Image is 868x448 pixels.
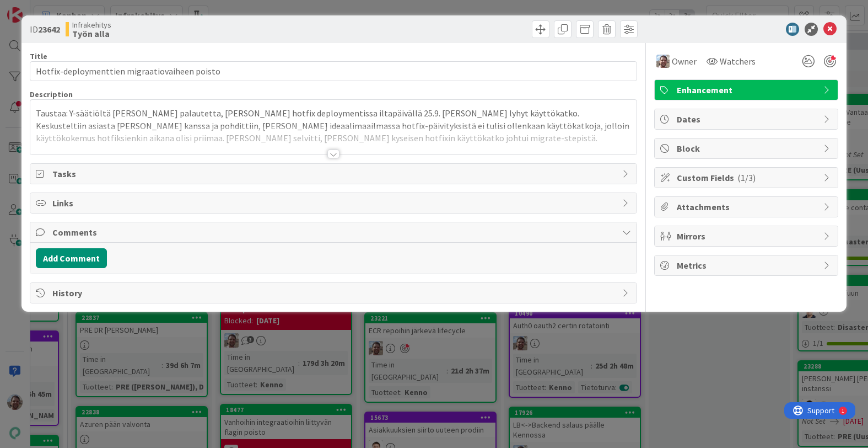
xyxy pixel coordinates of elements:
span: History [52,286,616,300]
span: Attachments [677,200,818,214]
p: Taustaa: Y-säätiöltä [PERSON_NAME] palautetta, [PERSON_NAME] hotfix deploymentissa iltapäivällä 2... [36,107,630,145]
span: Owner [672,55,697,68]
span: Description [30,89,73,99]
span: ( 1/3 ) [737,172,756,183]
b: Työn alla [72,29,111,38]
div: 1 [57,4,60,13]
span: Enhancement [677,83,818,97]
span: Block [677,142,818,155]
span: ID [30,23,60,36]
span: Infrakehitys [72,20,111,29]
span: Mirrors [677,230,818,243]
span: Links [52,196,616,210]
span: Tasks [52,167,616,180]
b: 23642 [38,24,60,35]
span: Watchers [720,55,756,68]
input: type card name here... [30,61,637,81]
span: Support [23,2,50,15]
span: Comments [52,226,616,239]
span: Dates [677,113,818,126]
span: Metrics [677,259,818,272]
button: Add Comment [36,248,107,268]
span: Custom Fields [677,171,818,184]
img: ET [656,55,670,68]
label: Title [30,51,47,61]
